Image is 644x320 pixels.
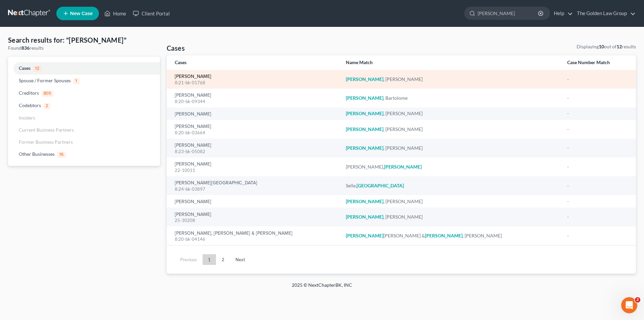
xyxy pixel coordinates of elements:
span: 805 [42,91,53,97]
div: - [567,126,628,133]
div: 8:20-bk-03664 [175,130,335,136]
a: Help [550,7,573,19]
div: , [PERSON_NAME] [346,198,556,205]
div: 8:24-bk-03897 [175,186,335,192]
div: - [567,214,628,220]
em: [PERSON_NAME] [346,95,383,101]
a: 1 [203,254,216,265]
div: 8:21-bk-01768 [175,80,335,86]
div: , [PERSON_NAME] [346,126,556,133]
div: - [567,95,628,101]
em: [PERSON_NAME] [346,126,383,132]
span: 1 [73,78,79,84]
span: 2 [44,103,50,109]
a: [PERSON_NAME] [175,143,211,148]
div: , [PERSON_NAME] [346,214,556,220]
a: Other Businesses16 [8,148,160,161]
span: 12 [33,66,42,72]
a: [PERSON_NAME] [175,212,211,217]
div: - [567,110,628,117]
a: Client Portal [129,7,173,19]
a: Home [101,7,129,19]
a: [PERSON_NAME] [175,74,211,79]
em: [PERSON_NAME] [346,233,383,238]
a: Former Business Partners [8,136,160,148]
span: Spouse / Former Spouses [19,78,71,83]
a: Current Business Partners [8,124,160,136]
em: [GEOGRAPHIC_DATA] [357,183,404,188]
h4: Search results for: "[PERSON_NAME]" [8,35,160,45]
em: [PERSON_NAME] [346,110,383,116]
a: The Golden Law Group [574,7,636,19]
div: [PERSON_NAME] & , [PERSON_NAME] [346,232,556,239]
em: [PERSON_NAME] [346,198,383,204]
div: - [567,182,628,189]
a: Insiders [8,112,160,124]
div: , Bartolome [346,95,556,101]
a: Spouse / Former Spouses1 [8,75,160,87]
a: [PERSON_NAME] [175,124,211,129]
div: 22-10011 [175,167,335,174]
span: Cases [19,65,31,71]
span: Codebtors [19,102,41,108]
div: , [PERSON_NAME] [346,145,556,151]
a: Codebtors2 [8,99,160,112]
a: [PERSON_NAME] [175,93,211,98]
span: Creditors [19,90,39,96]
div: - [567,76,628,83]
a: [PERSON_NAME][GEOGRAPHIC_DATA] [175,181,257,185]
em: [PERSON_NAME] [346,76,383,82]
div: Found results [8,45,160,51]
div: - [567,145,628,151]
a: [PERSON_NAME] [175,162,211,167]
div: [PERSON_NAME], [346,164,556,170]
a: [PERSON_NAME], [PERSON_NAME] & [PERSON_NAME] [175,231,292,236]
div: 8:23-bk-05082 [175,148,335,155]
div: , [PERSON_NAME] [346,76,556,83]
span: 2 [635,297,640,303]
em: [PERSON_NAME] [346,214,383,220]
em: [PERSON_NAME] [384,164,422,170]
div: 25-30208 [175,217,335,224]
div: 8:20-bk-09344 [175,98,335,105]
strong: 836 [21,45,30,51]
span: 16 [57,152,66,158]
a: Creditors805 [8,87,160,99]
iframe: Intercom live chat [621,297,637,313]
em: [PERSON_NAME] [346,145,383,151]
h4: Cases [167,43,185,53]
div: , [PERSON_NAME] [346,110,556,117]
a: Cases12 [8,62,160,75]
div: - [567,198,628,205]
div: - [567,232,628,239]
input: Search by name... [478,7,539,19]
span: Insiders [19,115,35,121]
span: Former Business Partners [19,139,73,145]
a: [PERSON_NAME] [175,112,211,117]
div: Displaying out of results [577,43,636,50]
a: Next [230,254,251,265]
span: Current Business Partners [19,127,74,133]
th: Cases [167,55,340,70]
div: 2025 © NextChapterBK, INC [131,282,513,294]
a: [PERSON_NAME] [175,199,211,204]
strong: 10 [599,44,604,49]
div: - [567,164,628,170]
div: Selle, [346,182,556,189]
a: 2 [216,254,230,265]
span: New Case [70,11,93,16]
em: [PERSON_NAME] [425,233,463,238]
div: 8:20-bk-04146 [175,236,335,242]
strong: 12 [616,44,622,49]
th: Case Number Match [562,55,636,70]
th: Name Match [340,55,561,70]
span: Other Businesses [19,151,55,157]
